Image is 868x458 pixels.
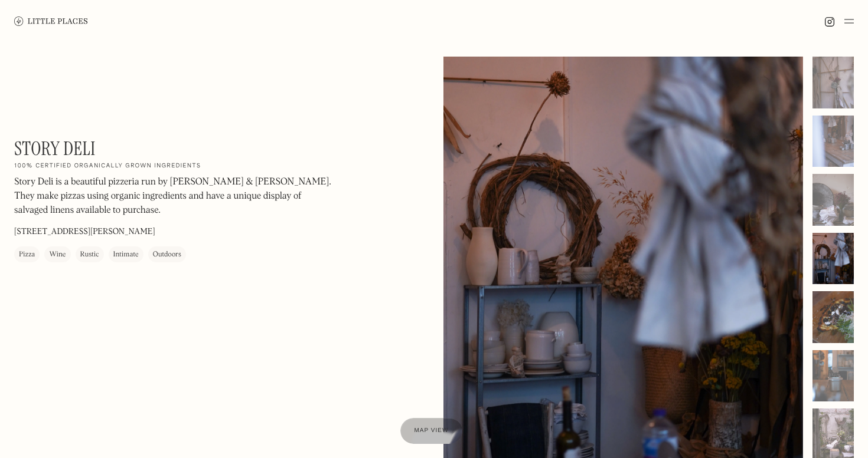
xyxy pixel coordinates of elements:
p: Story Deli is a beautiful pizzeria run by [PERSON_NAME] & [PERSON_NAME]. They make pizzas using o... [14,176,333,218]
p: [STREET_ADDRESS][PERSON_NAME] [14,226,155,239]
div: Pizza [19,249,35,261]
div: Outdoors [153,249,181,261]
h1: Story Deli [14,137,96,160]
div: Rustic [80,249,99,261]
h2: 100% certified organically grown ingredients [14,163,201,171]
a: Map view [400,418,463,444]
div: Intimate [113,249,139,261]
div: Wine [49,249,66,261]
span: Map view [415,427,449,434]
